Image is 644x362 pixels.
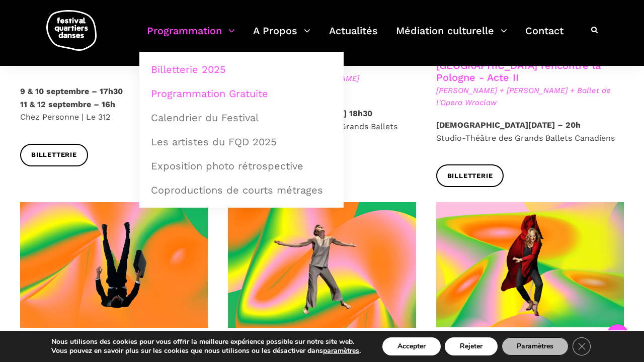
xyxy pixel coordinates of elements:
a: Billetterie [436,164,504,187]
span: [PERSON_NAME] + [PERSON_NAME] + Ballet de l'Opera Wroclaw [436,84,624,109]
strong: [DEMOGRAPHIC_DATA][DATE] – 20h [436,120,581,130]
a: Programmation [147,22,235,52]
a: Billetterie 2025 [145,58,338,81]
a: Actualités [329,22,378,52]
a: Contact [525,22,563,52]
a: Coproductions de courts métrages [145,178,338,202]
button: Rejeter [445,337,498,355]
p: Studio-Théâtre des Grands Ballets Canadiens [436,119,624,144]
a: A Propos [253,22,310,52]
span: Billetterie [447,171,493,182]
span: Billetterie [31,150,77,160]
img: logo-fqd-med [46,10,97,51]
p: Nous utilisons des cookies pour vous offrir la meilleure expérience possible sur notre site web. [51,337,361,346]
a: Billetterie [20,144,88,166]
a: Programmation Gratuite [145,82,338,105]
button: paramètres [323,346,359,355]
button: Accepter [382,337,441,355]
a: Calendrier du Festival [145,106,338,129]
p: Chez Personne | Le 312 [20,85,208,124]
button: Paramètres [502,337,569,355]
strong: 9 & 10 septembre – 17h30 11 & 12 septembre – 16h [20,86,123,109]
p: Vous pouvez en savoir plus sur les cookies que nous utilisons ou les désactiver dans . [51,346,361,355]
a: Médiation culturelle [396,22,507,52]
a: Exposition photo rétrospective [145,154,338,177]
button: Close GDPR Cookie Banner [573,337,591,355]
a: Les artistes du FQD 2025 [145,130,338,153]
